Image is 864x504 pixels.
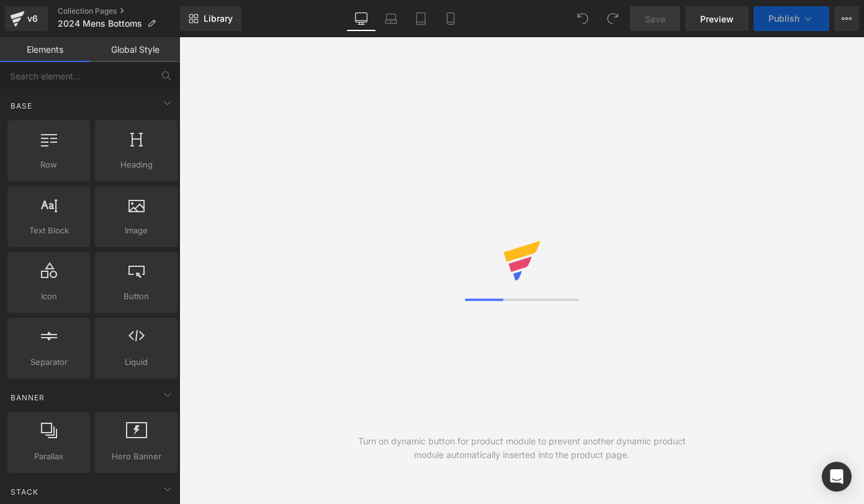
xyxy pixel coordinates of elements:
[645,12,665,25] span: Save
[99,158,174,171] span: Heading
[834,6,859,31] button: More
[99,450,174,463] span: Hero Banner
[58,19,142,29] span: 2024 Mens Bottoms
[99,224,174,237] span: Image
[768,14,799,24] span: Publish
[436,6,466,31] a: Mobile
[754,6,829,31] button: Publish
[11,450,86,463] span: Parallax
[58,6,180,16] a: Collection Pages
[600,6,625,31] button: Redo
[25,11,40,27] div: v6
[570,6,595,31] button: Undo
[180,6,241,31] a: New Library
[9,392,46,403] span: Banner
[11,224,86,237] span: Text Block
[9,486,40,498] span: Stack
[822,462,852,492] div: Open Intercom Messenger
[5,6,48,31] a: v6
[351,434,693,462] div: Turn on dynamic button for product module to prevent another dynamic product module automatically...
[11,356,86,369] span: Separator
[9,100,34,112] span: Base
[376,6,406,31] a: Laptop
[700,12,734,25] span: Preview
[99,290,174,303] span: Button
[11,290,86,303] span: Icon
[346,6,376,31] a: Desktop
[11,158,86,171] span: Row
[406,6,436,31] a: Tablet
[685,6,749,31] a: Preview
[204,13,233,24] span: Library
[90,37,180,62] a: Global Style
[99,356,174,369] span: Liquid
